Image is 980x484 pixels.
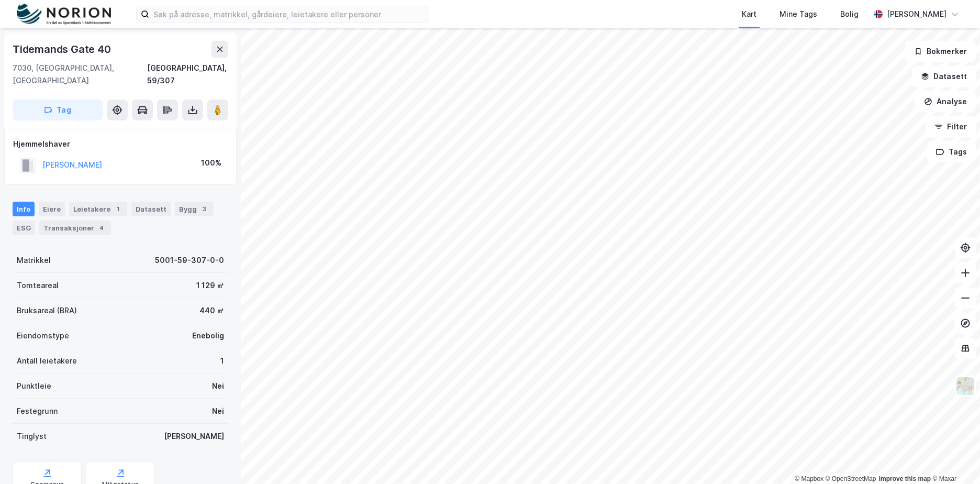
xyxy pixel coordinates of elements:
[905,41,976,62] button: Bokmerker
[192,329,224,342] div: Enebolig
[17,4,111,25] img: norion-logo.80e7a08dc31c2e691866.png
[164,430,224,443] div: [PERSON_NAME]
[17,279,59,292] div: Tomteareal
[912,66,976,87] button: Datasett
[113,204,123,214] div: 1
[887,8,946,20] div: [PERSON_NAME]
[840,8,859,20] div: Bolig
[17,380,51,392] div: Punktleie
[955,376,975,396] img: Z
[196,279,224,292] div: 1 129 ㎡
[131,202,171,216] div: Datasett
[915,91,976,112] button: Analyse
[13,100,103,120] button: Tag
[17,405,58,417] div: Festegrunn
[155,254,224,267] div: 5001-59-307-0-0
[149,6,429,22] input: Søk på adresse, matrikkel, gårdeiere, leietakere eller personer
[147,62,228,87] div: [GEOGRAPHIC_DATA], 59/307
[13,202,35,216] div: Info
[175,202,214,216] div: Bygg
[96,223,107,233] div: 4
[928,434,980,484] div: Kontrollprogram for chat
[13,138,228,150] div: Hjemmelshaver
[39,202,65,216] div: Eiere
[926,116,976,137] button: Filter
[17,254,51,267] div: Matrikkel
[69,202,127,216] div: Leietakere
[795,475,823,482] a: Mapbox
[928,434,980,484] iframe: Chat Widget
[220,355,224,367] div: 1
[199,304,224,317] div: 440 ㎡
[212,380,224,392] div: Nei
[39,221,111,235] div: Transaksjoner
[13,221,35,235] div: ESG
[742,8,756,20] div: Kart
[13,62,147,87] div: 7030, [GEOGRAPHIC_DATA], [GEOGRAPHIC_DATA]
[826,475,876,482] a: OpenStreetMap
[879,475,931,482] a: Improve this map
[199,204,209,214] div: 3
[212,405,224,417] div: Nei
[779,8,817,20] div: Mine Tags
[17,355,77,367] div: Antall leietakere
[927,141,976,162] button: Tags
[17,430,47,443] div: Tinglyst
[201,157,221,169] div: 100%
[17,329,69,342] div: Eiendomstype
[13,41,113,58] div: Tidemands Gate 40
[17,304,77,317] div: Bruksareal (BRA)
